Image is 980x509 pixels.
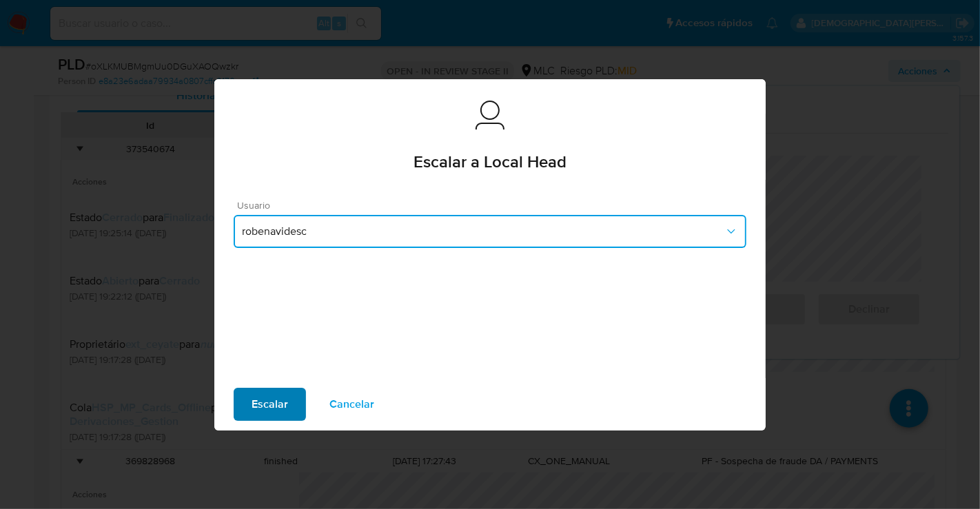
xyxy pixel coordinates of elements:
span: Cancelar [329,389,374,419]
button: Escalar [234,388,306,421]
button: robenavidesc [234,215,746,248]
span: Escalar [252,389,288,419]
span: robenavidesc [242,225,724,238]
button: Cancelar [312,388,392,421]
span: Usuario [237,200,750,210]
span: Escalar a Local Head [414,154,566,170]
